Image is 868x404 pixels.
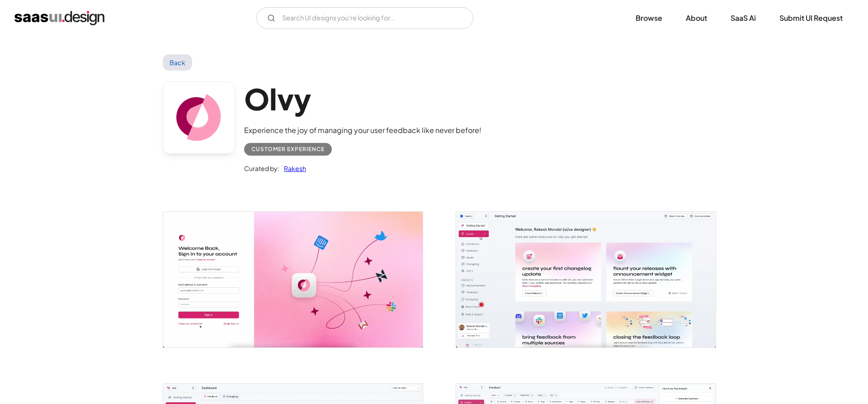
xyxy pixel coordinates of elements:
form: Email Form [256,7,473,29]
a: Browse [625,8,673,28]
img: 64151e20babae4e17ecbc73e_Olvy%20Sign%20In.png [163,212,423,347]
input: Search UI designs you're looking for... [256,7,473,29]
a: open lightbox [163,212,423,347]
div: Experience the joy of managing your user feedback like never before! [244,125,481,136]
a: Rakesh [279,163,306,174]
img: 64151e20babae48621cbc73d_Olvy%20Getting%20Started.png [456,212,716,347]
a: Submit UI Request [769,8,854,28]
a: SaaS Ai [720,8,767,28]
a: open lightbox [456,212,716,347]
a: About [675,8,718,28]
h1: Olvy [244,81,481,116]
a: Back [163,54,192,71]
div: Customer Experience [251,144,325,155]
a: home [14,11,104,25]
div: Curated by: [244,163,279,174]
